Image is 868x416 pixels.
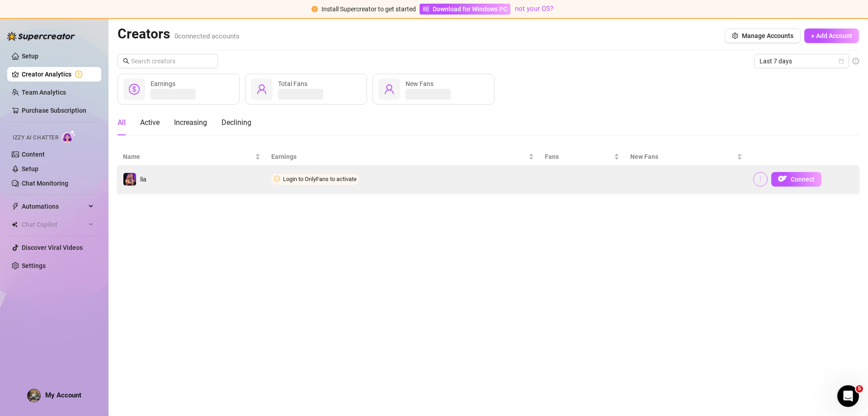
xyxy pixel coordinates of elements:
[266,148,539,166] th: Earnings
[420,4,510,14] a: Download for Windows PC
[13,134,58,142] span: Izzy AI Chatter
[22,107,86,114] a: Purchase Subscription
[22,89,66,96] a: Team Analytics
[22,67,94,81] a: Creator Analytics exclamation-circle
[22,262,46,269] a: Settings
[140,117,160,128] div: Active
[283,176,357,182] span: Login to OnlyFans to activate
[791,176,815,183] span: Connect
[271,152,527,162] span: Earnings
[274,176,280,182] span: clock-circle
[321,5,416,13] span: Install Supercreator to get started
[174,117,207,128] div: Increasing
[45,391,81,399] span: My Account
[123,173,136,186] img: lia
[771,172,821,186] button: OFConnect
[778,174,787,183] img: OF
[22,180,68,187] a: Chat Monitoring
[7,32,75,41] img: logo-BBDzfeDw.svg
[222,117,251,128] div: Declining
[22,244,83,251] a: Discover Viral Videos
[123,152,253,162] span: Name
[853,58,859,64] span: info-circle
[123,58,129,64] span: search
[759,54,844,68] span: Last 7 days
[118,25,240,43] h2: Creators
[742,32,793,39] span: Manage Accounts
[118,148,266,166] th: Name
[811,32,852,39] span: + Add Account
[22,151,45,158] a: Content
[118,117,126,128] div: All
[129,84,140,95] span: dollar-circle
[406,80,434,87] span: New Fans
[12,203,19,210] span: thunderbolt
[725,29,801,43] button: Manage Accounts
[62,130,76,143] img: AI Chatter
[625,148,748,166] th: New Fans
[140,176,146,183] span: lia
[433,4,507,14] span: Download for Windows PC
[151,80,175,87] span: Earnings
[837,385,859,407] iframe: Intercom live chat
[12,221,18,228] img: Chat Copilot
[22,199,86,214] span: Automations
[839,58,844,64] span: calendar
[515,5,553,13] a: not your OS?
[131,56,205,66] input: Search creators
[804,29,859,43] button: + Add Account
[311,6,318,12] span: exclamation-circle
[175,32,240,40] span: 0 connected accounts
[630,152,735,162] span: New Fans
[278,80,307,87] span: Total Fans
[539,148,625,166] th: Fans
[732,33,738,39] span: setting
[256,84,267,95] span: user
[757,176,764,182] span: more
[28,389,40,402] img: AGNmyxYh9F3OLQVj-jJrJqueiQAcO-j9MFPQdUk8LDqm=s96-c
[384,84,395,95] span: user
[22,53,38,60] a: Setup
[22,165,38,172] a: Setup
[545,152,612,162] span: Fans
[856,385,863,392] span: 5
[423,6,429,12] span: windows
[22,217,86,232] span: Chat Copilot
